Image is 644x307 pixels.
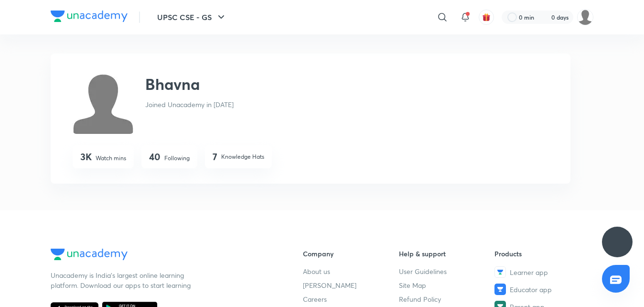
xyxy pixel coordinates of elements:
[303,266,399,276] a: About us
[540,12,549,22] img: streak
[612,236,623,248] img: ttu
[303,294,399,304] a: Careers
[80,151,92,163] h4: 3K
[494,266,506,278] img: Learner app
[482,13,491,22] img: avatar
[73,73,134,134] img: Avatar
[494,249,590,259] h6: Products
[494,284,590,295] a: Educator app
[213,151,217,163] h4: 7
[51,11,128,22] img: Company Logo
[145,73,200,96] h2: Bhavna
[399,280,495,290] a: Site Map
[510,267,548,277] span: Learner app
[303,294,327,304] span: Careers
[577,9,593,25] img: Bhavna
[145,99,234,110] p: Joined Unacademy in [DATE]
[510,285,552,295] span: Educator app
[494,284,506,295] img: Educator app
[51,249,128,260] img: Company Logo
[303,280,399,290] a: [PERSON_NAME]
[221,153,264,161] p: Knowledge Hats
[479,10,494,25] button: avatar
[399,266,495,276] a: User Guidelines
[494,266,590,278] a: Learner app
[51,11,128,24] a: Company Logo
[151,8,233,27] button: UPSC CSE - GS
[399,249,495,259] h6: Help & support
[51,270,194,290] p: Unacademy is India’s largest online learning platform. Download our apps to start learning
[149,151,161,163] h4: 40
[51,249,272,263] a: Company Logo
[303,249,399,259] h6: Company
[164,154,190,163] p: Following
[399,294,495,304] a: Refund Policy
[96,154,126,163] p: Watch mins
